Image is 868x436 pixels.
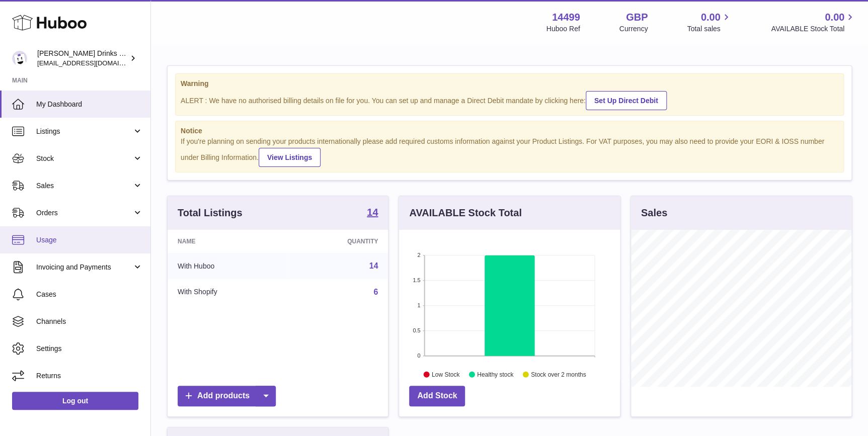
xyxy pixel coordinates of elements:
[286,230,388,253] th: Quantity
[181,137,838,167] div: If you're planning on sending your products internationally please add required customs informati...
[409,386,465,406] a: Add Stock
[619,24,648,34] div: Currency
[413,327,421,333] text: 0.5
[687,11,732,34] a: 0.00 Total sales
[552,11,580,24] strong: 14499
[641,206,667,220] h3: Sales
[771,11,856,34] a: 0.00 AVAILABLE Stock Total
[531,371,586,378] text: Stock over 2 months
[418,302,421,308] text: 1
[168,230,286,253] th: Name
[12,51,27,66] img: internalAdmin-14499@internal.huboo.com
[701,11,721,24] span: 0.00
[771,24,856,34] span: AVAILABLE Stock Total
[36,344,143,354] span: Settings
[37,49,128,68] div: [PERSON_NAME] Drinks LTD (t/a Zooz)
[259,148,321,167] a: View Listings
[546,24,580,34] div: Huboo Ref
[36,371,143,381] span: Returns
[432,371,460,378] text: Low Stock
[36,154,132,163] span: Stock
[477,371,514,378] text: Healthy stock
[418,252,421,258] text: 2
[367,207,378,219] a: 14
[37,59,148,67] span: [EMAIL_ADDRESS][DOMAIN_NAME]
[413,277,421,283] text: 1.5
[178,206,243,220] h3: Total Listings
[36,127,132,136] span: Listings
[36,100,143,109] span: My Dashboard
[367,207,378,217] strong: 14
[369,261,378,270] a: 14
[178,386,276,406] a: Add products
[825,11,844,24] span: 0.00
[373,288,378,296] a: 6
[586,91,667,110] a: Set Up Direct Debit
[409,206,521,220] h3: AVAILABLE Stock Total
[181,90,838,110] div: ALERT : We have no authorised billing details on file for you. You can set up and manage a Direct...
[181,79,838,89] strong: Warning
[626,11,648,24] strong: GBP
[36,290,143,299] span: Cases
[181,126,838,136] strong: Notice
[687,24,732,34] span: Total sales
[36,317,143,326] span: Channels
[36,235,143,245] span: Usage
[36,208,132,218] span: Orders
[418,353,421,359] text: 0
[168,253,286,279] td: With Huboo
[36,263,132,272] span: Invoicing and Payments
[168,279,286,305] td: With Shopify
[36,181,132,191] span: Sales
[12,392,138,410] a: Log out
